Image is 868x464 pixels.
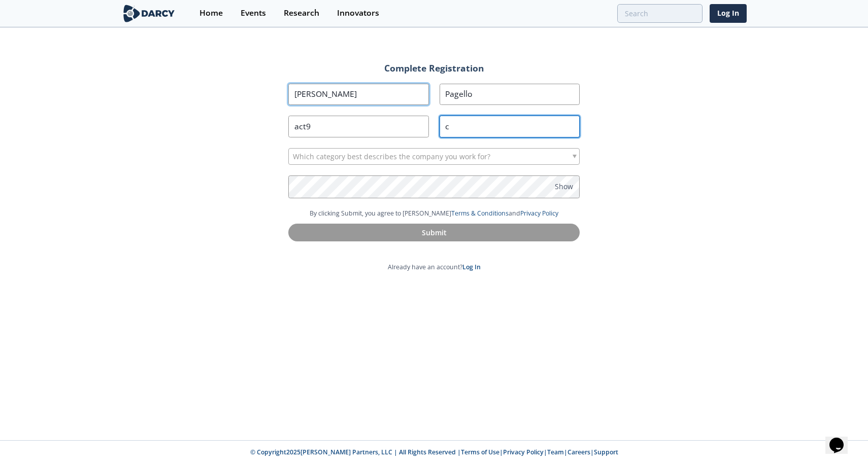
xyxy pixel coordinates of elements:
[288,64,580,73] h2: Complete Registration
[462,263,481,271] a: Log In
[288,84,429,105] input: First Name
[461,448,499,456] a: Terms of Use
[284,9,319,17] div: Research
[288,116,429,137] input: Company Name
[288,224,580,241] button: Submit
[617,4,703,23] input: Advanced Search
[555,181,573,192] span: Show
[121,5,177,22] img: logo-wide.svg
[288,148,580,165] div: Which category best describes the company you work for?
[58,448,810,457] p: © Copyright 2025 [PERSON_NAME] Partners, LLC | All Rights Reserved | | | | |
[337,9,379,17] div: Innovators
[503,448,544,456] a: Privacy Policy
[594,448,618,456] a: Support
[547,448,564,456] a: Team
[199,9,223,17] div: Home
[567,448,590,456] a: Careers
[440,84,580,105] input: Last Name
[440,116,580,137] input: Job Title
[288,263,580,272] p: Already have an account?
[293,149,490,165] span: Which category best describes the company you work for?
[520,209,558,218] a: Privacy Policy
[825,423,858,454] iframe: chat widget
[288,209,580,218] p: By clicking Submit, you agree to [PERSON_NAME] and
[710,4,747,23] a: Log In
[241,9,266,17] div: Events
[451,209,509,218] a: Terms & Conditions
